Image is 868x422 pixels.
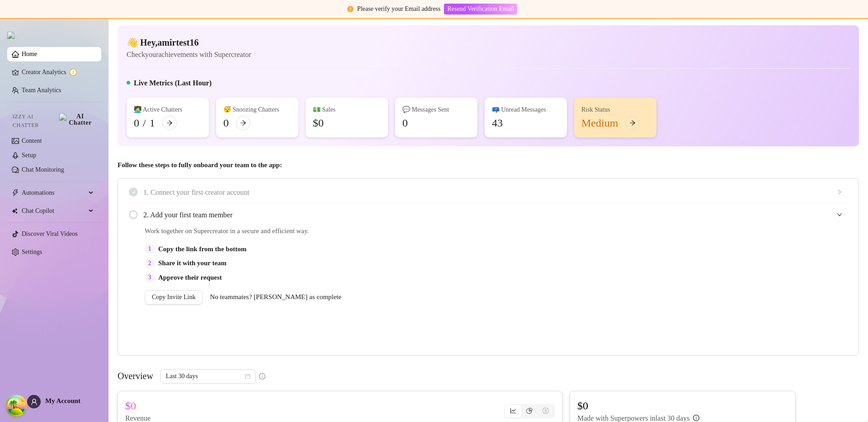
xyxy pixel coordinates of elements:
[245,374,250,379] span: calendar
[347,6,354,12] span: exclamation-circle
[12,208,18,214] img: Chat Copilot
[629,120,636,126] span: arrow-right
[837,212,842,217] span: expanded
[693,415,699,421] span: info-circle
[667,226,848,342] iframe: Adding Team Members
[45,397,80,404] span: My Account
[22,186,86,200] span: Automations
[134,105,202,115] div: 👩‍💻 Active Chatters
[13,113,56,130] span: Izzy AI Chatter
[145,258,155,268] div: 2
[129,181,848,203] div: 1. Connect your first creator account
[577,399,699,413] article: $0
[118,161,282,169] strong: Follow these steps to fully onboard your team to the app:
[7,397,25,415] button: Open Tanstack query devtools
[145,290,203,305] button: Copy Invite Link
[22,230,78,237] a: Discover Viral Videos
[447,5,514,13] span: Resend Verification Email
[223,105,291,115] div: 😴 Snoozing Chatters
[127,49,251,60] article: Check your achievements with Supercreator
[158,259,226,267] strong: Share it with your team
[145,272,155,282] div: 3
[223,116,229,130] div: 0
[22,51,37,57] a: Home
[22,87,61,94] a: Team Analytics
[402,105,470,115] div: 💬 Messages Sent
[357,4,440,14] div: Please verify your Email address
[492,116,503,130] div: 43
[837,189,842,195] span: collapsed
[118,369,153,383] article: Overview
[129,204,848,226] div: 2. Add your first team member
[492,105,560,115] div: 📪 Unread Messages
[444,4,517,14] button: Resend Verification Email
[22,137,42,144] a: Content
[150,116,155,130] div: 1
[581,105,649,115] div: Risk Status
[542,408,549,414] span: dollar-circle
[510,408,516,414] span: line-chart
[402,116,408,130] div: 0
[22,152,36,159] a: Setup
[313,116,324,130] div: $0
[313,105,381,115] div: 💵 Sales
[127,36,251,49] h4: 👋 Hey, amirtest16
[31,399,38,405] span: user
[166,370,250,383] span: Last 30 days
[145,226,644,237] span: Work together on Supercreator in a secure and efficient way.
[125,399,136,413] article: $0
[134,116,139,130] div: 0
[143,209,848,220] span: 2. Add your first team member
[145,244,155,254] div: 1
[504,404,555,418] div: segmented control
[166,120,173,126] span: arrow-right
[22,249,42,255] a: Settings
[152,294,195,301] span: Copy Invite Link
[143,187,848,198] span: 1. Connect your first creator account
[7,32,14,39] img: logo.svg
[210,292,341,303] span: No teammates? [PERSON_NAME] as complete
[526,408,533,414] span: pie-chart
[158,245,246,253] strong: Copy the link from the bottom
[240,120,246,126] span: arrow-right
[22,204,86,218] span: Chat Copilot
[158,274,222,281] strong: Approve their request
[22,166,64,173] a: Chat Monitoring
[22,65,94,80] a: Creator Analytics exclamation-circle
[134,78,212,89] h5: Live Metrics (Last Hour)
[12,189,19,197] span: thunderbolt
[259,373,265,380] span: info-circle
[59,113,94,126] img: AI Chatter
